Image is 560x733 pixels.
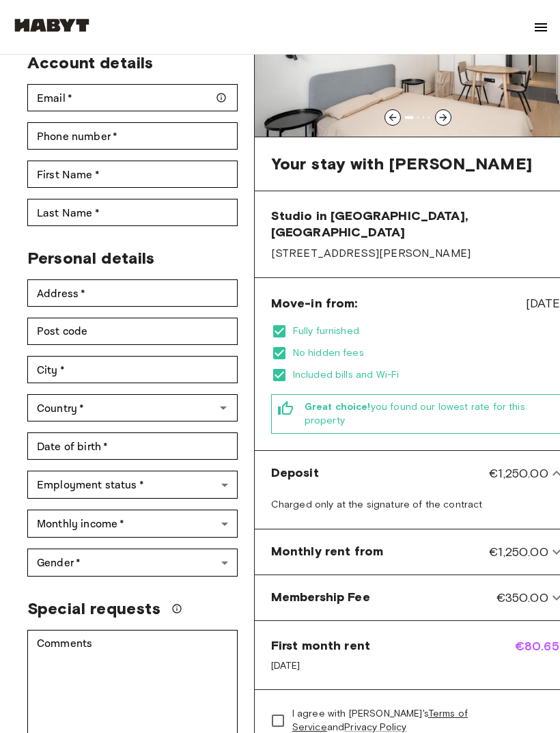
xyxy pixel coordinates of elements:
span: Membership Fee [271,589,370,607]
svg: We'll do our best to accommodate your request, but please note we can't guarantee it will be poss... [171,603,182,614]
span: Move-in from: [271,295,358,312]
input: Choose date [27,432,238,460]
b: Great choice! [305,401,371,413]
span: you found our lowest rate for this property [305,400,559,428]
span: Charged only at the signature of the contract [271,499,483,510]
div: Email [27,84,238,111]
button: Open [214,398,233,417]
div: Address [27,279,238,307]
svg: Make sure your email is correct — we'll send your booking details there. [216,92,227,103]
div: First Name [27,161,238,188]
div: City [27,356,238,383]
div: Phone number [27,122,238,150]
span: First month rent [271,637,370,654]
span: Special requests [27,598,160,619]
span: Your stay with [PERSON_NAME] [271,154,532,174]
span: [DATE] [271,659,370,673]
span: Personal details [27,248,154,268]
img: Habyt [11,18,93,32]
span: Account details [27,53,153,72]
span: €1,250.00 [489,465,548,482]
div: Post code [27,318,238,345]
span: €350.00 [496,589,548,607]
span: Monthly rent from [271,543,384,561]
div: Last Name [27,199,238,226]
span: Deposit [271,465,319,482]
span: €1,250.00 [489,543,548,561]
a: Privacy Policy [344,721,406,733]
